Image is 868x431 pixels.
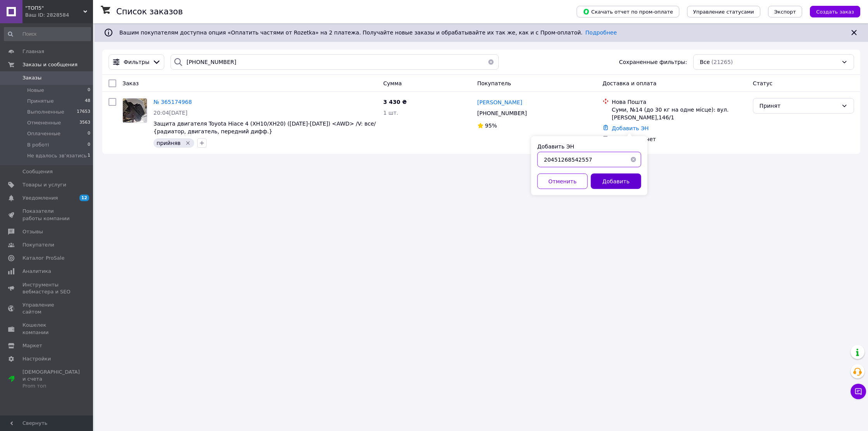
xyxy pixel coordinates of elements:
[586,29,617,36] a: Подробнее
[687,6,760,17] button: Управление статусами
[22,241,54,248] span: Покупатели
[22,383,80,390] div: Prom топ
[22,195,58,202] span: Уведомления
[22,342,42,349] span: Маркет
[583,8,673,15] span: Скачать отчет по пром-оплате
[22,302,72,315] span: Управление сайтом
[22,255,64,262] span: Каталог ProSale
[591,174,641,189] button: Добавить
[603,80,656,86] span: Доставка и оплата
[116,7,183,16] h1: Список заказов
[383,110,398,116] span: 1 шт.
[85,98,90,105] span: 48
[153,99,192,105] a: № 365174968
[170,54,498,70] input: Поиск по номеру заказа, ФИО покупателя, номеру телефона, Email, номеру накладной
[802,8,860,14] a: Создать заказ
[476,108,529,119] div: [PHONE_NUMBER]
[22,208,72,222] span: Показатели работы компании
[612,98,747,106] div: Нова Пошта
[768,6,802,17] button: Экспорт
[124,58,149,66] span: Фильтры
[22,181,66,188] span: Товары и услуги
[22,168,53,175] span: Сообщения
[77,109,90,116] span: 17653
[22,61,77,68] span: Заказы и сообщения
[22,268,51,275] span: Аналитика
[153,121,376,134] a: Защита двигателя Toyota Hiace 4 (XH10/XH20) ([DATE]-[DATE]) <AWD> /V: все/ {радиатор, двигатель, ...
[626,152,641,167] button: Очистить
[122,80,139,86] span: Заказ
[483,54,499,70] button: Очистить
[22,74,41,81] span: Заказы
[22,228,43,235] span: Отзывы
[383,80,402,86] span: Сумма
[577,6,679,17] button: Скачать отчет по пром-оплате
[851,384,866,399] button: Чат с покупателем
[119,29,617,36] span: Вашим покупателям доступна опция «Оплатить частями от Rozetka» на 2 платежа. Получайте новые зака...
[79,195,89,201] span: 12
[88,152,90,159] span: 1
[22,48,44,55] span: Главная
[27,87,44,94] span: Новые
[22,369,80,390] span: [DEMOGRAPHIC_DATA] и счета
[27,141,49,148] span: В роботі
[27,98,54,105] span: Принятые
[537,143,574,150] label: Добавить ЭН
[22,281,72,295] span: Инструменты вебмастера и SEO
[774,9,796,15] span: Экспорт
[612,125,649,131] a: Добавить ЭН
[123,98,147,122] img: Фото товару
[122,98,147,123] a: Фото товару
[383,99,407,105] span: 3 430 ₴
[153,110,188,116] span: 20:04[DATE]
[157,140,181,146] span: прийняв
[4,27,91,41] input: Поиск
[485,122,497,129] span: 95%
[477,80,511,86] span: Покупатель
[612,106,747,121] div: Суми, №14 (до 30 кг на одне місце): вул. [PERSON_NAME],146/1
[693,9,754,15] span: Управление статусами
[88,130,90,137] span: 0
[22,355,51,362] span: Настройки
[88,141,90,148] span: 0
[612,135,747,143] div: Оплата на счет
[79,119,90,126] span: 3563
[25,12,93,19] div: Ваш ID: 2828584
[27,130,60,137] span: Оплаченные
[477,99,522,105] span: [PERSON_NAME]
[22,322,72,336] span: Кошелек компании
[88,87,90,94] span: 0
[185,140,191,146] svg: Удалить метку
[759,102,838,110] div: Принят
[711,59,733,65] span: (21265)
[27,152,87,159] span: Не вдалось звʼязатись
[619,58,687,66] span: Сохраненные фильтры:
[816,9,854,15] span: Создать заказ
[27,119,61,126] span: Отмененные
[27,109,64,116] span: Выполненные
[810,6,860,17] button: Создать заказ
[25,5,83,12] span: "ТОП5"
[753,80,773,86] span: Статус
[700,58,710,66] span: Все
[537,174,588,189] button: Отменить
[477,98,522,106] a: [PERSON_NAME]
